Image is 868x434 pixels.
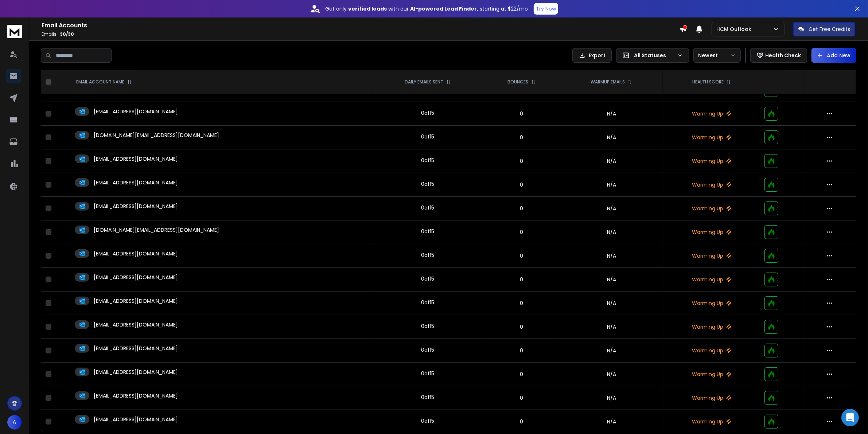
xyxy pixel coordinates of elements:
[560,173,663,197] td: N/A
[421,299,434,306] div: 0 of 15
[536,5,556,12] p: Try Now
[421,180,434,188] div: 0 of 15
[572,48,612,63] button: Export
[488,228,556,236] p: 0
[94,345,178,352] p: [EMAIL_ADDRESS][DOMAIN_NAME]
[421,157,434,164] div: 0 of 15
[667,347,756,354] p: Warming Up
[421,322,434,330] div: 0 of 15
[667,252,756,259] p: Warming Up
[94,321,178,328] p: [EMAIL_ADDRESS][DOMAIN_NAME]
[488,181,556,188] p: 0
[750,48,807,63] button: Health Check
[488,323,556,331] p: 0
[692,79,724,85] p: HEALTH SCORE
[667,276,756,283] p: Warming Up
[667,371,756,378] p: Warming Up
[667,394,756,402] p: Warming Up
[94,392,178,399] p: [EMAIL_ADDRESS][DOMAIN_NAME]
[560,197,663,220] td: N/A
[841,409,859,426] div: Open Intercom Messenger
[42,21,680,30] h1: Email Accounts
[94,203,178,210] p: [EMAIL_ADDRESS][DOMAIN_NAME]
[667,228,756,236] p: Warming Up
[7,25,22,38] img: logo
[811,48,856,63] button: Add New
[560,244,663,268] td: N/A
[534,3,558,15] button: Try Now
[793,22,855,36] button: Get Free Credits
[421,109,434,117] div: 0 of 15
[560,363,663,386] td: N/A
[76,79,132,85] div: EMAIL ACCOUNT NAME
[94,132,219,139] p: [DOMAIN_NAME][EMAIL_ADDRESS][DOMAIN_NAME]
[410,5,478,12] strong: AI-powered Lead Finder,
[716,26,754,33] p: HCM Outlook
[421,228,434,235] div: 0 of 15
[421,251,434,259] div: 0 of 15
[809,26,850,33] p: Get Free Credits
[421,133,434,140] div: 0 of 15
[560,410,663,434] td: N/A
[421,204,434,211] div: 0 of 15
[94,155,178,163] p: [EMAIL_ADDRESS][DOMAIN_NAME]
[765,52,801,59] p: Health Check
[7,415,22,430] button: A
[488,347,556,354] p: 0
[421,275,434,282] div: 0 of 15
[488,394,556,402] p: 0
[348,5,387,12] strong: verified leads
[421,417,434,425] div: 0 of 15
[488,300,556,307] p: 0
[560,149,663,173] td: N/A
[560,102,663,126] td: N/A
[667,110,756,117] p: Warming Up
[405,79,443,85] p: DAILY EMAILS SENT
[507,79,528,85] p: BOUNCES
[560,220,663,244] td: N/A
[94,226,219,234] p: [DOMAIN_NAME][EMAIL_ADDRESS][DOMAIN_NAME]
[94,368,178,376] p: [EMAIL_ADDRESS][DOMAIN_NAME]
[667,157,756,165] p: Warming Up
[667,323,756,331] p: Warming Up
[421,346,434,353] div: 0 of 15
[488,110,556,117] p: 0
[488,418,556,425] p: 0
[667,181,756,188] p: Warming Up
[94,250,178,257] p: [EMAIL_ADDRESS][DOMAIN_NAME]
[591,79,625,85] p: WARMUP EMAILS
[667,205,756,212] p: Warming Up
[560,386,663,410] td: N/A
[560,315,663,339] td: N/A
[667,134,756,141] p: Warming Up
[94,179,178,186] p: [EMAIL_ADDRESS][DOMAIN_NAME]
[667,300,756,307] p: Warming Up
[488,205,556,212] p: 0
[94,108,178,115] p: [EMAIL_ADDRESS][DOMAIN_NAME]
[421,394,434,401] div: 0 of 15
[634,52,674,59] p: All Statuses
[94,416,178,423] p: [EMAIL_ADDRESS][DOMAIN_NAME]
[560,126,663,149] td: N/A
[560,268,663,292] td: N/A
[488,134,556,141] p: 0
[488,252,556,259] p: 0
[667,418,756,425] p: Warming Up
[94,297,178,305] p: [EMAIL_ADDRESS][DOMAIN_NAME]
[488,371,556,378] p: 0
[60,31,74,37] span: 30 / 30
[488,157,556,165] p: 0
[42,31,680,37] p: Emails :
[560,339,663,363] td: N/A
[693,48,741,63] button: Newest
[325,5,528,12] p: Get only with our starting at $22/mo
[421,370,434,377] div: 0 of 15
[488,276,556,283] p: 0
[94,274,178,281] p: [EMAIL_ADDRESS][DOMAIN_NAME]
[560,292,663,315] td: N/A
